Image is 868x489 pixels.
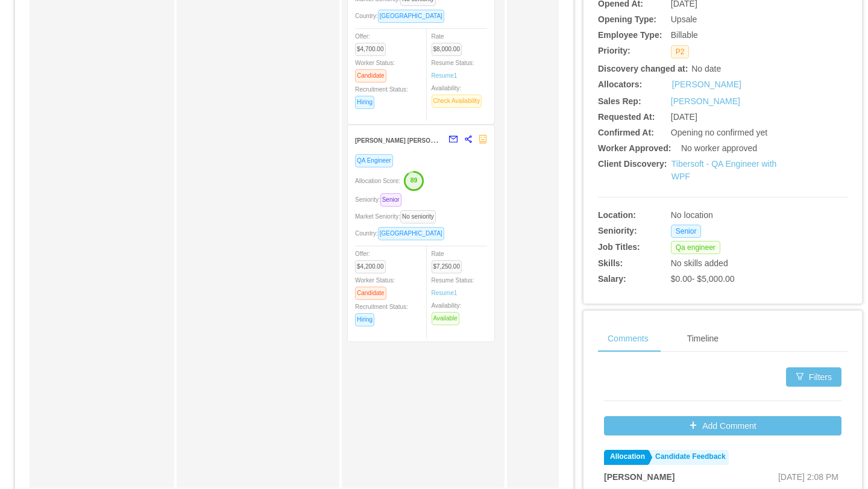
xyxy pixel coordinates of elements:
b: Allocators: [598,79,642,89]
span: $4,700.00 [355,43,386,56]
a: Candidate Feedback [649,450,729,465]
span: Senior [671,225,702,238]
span: $0.00 - $5,000.00 [671,274,735,284]
span: Recruitment Status: [355,86,408,105]
span: Senior [380,193,401,207]
span: Candidate [355,287,386,300]
div: Timeline [678,325,728,352]
b: Discovery changed at: [598,64,688,73]
button: icon: filterFilters [786,367,841,387]
span: Rate [432,251,467,270]
button: 89 [400,170,424,190]
span: Worker Status: [355,60,395,79]
button: icon: plusAdd Comment [604,416,841,435]
span: No date [691,64,721,73]
div: No location [671,209,796,222]
span: Recruitment Status: [355,304,408,323]
a: [PERSON_NAME] [672,78,741,91]
span: Opening no confirmed yet [671,128,767,137]
b: Requested At: [598,112,655,122]
span: Country: [355,13,449,19]
span: Available [432,312,459,325]
span: $7,250.00 [432,260,462,273]
div: Comments [598,325,658,352]
span: P2 [671,45,690,58]
b: Client Discovery: [598,159,667,169]
a: Resume1 [432,288,458,297]
b: Opening Type: [598,14,656,24]
b: Priority: [598,46,631,55]
strong: [PERSON_NAME] [604,472,675,482]
a: Allocation [604,450,648,465]
span: robot [479,135,487,143]
b: Location: [598,210,636,220]
span: QA Engineer [355,154,393,167]
span: [GEOGRAPHIC_DATA] [378,10,444,23]
b: Confirmed At: [598,128,654,137]
span: No seniority [400,210,436,223]
b: Seniority: [598,226,637,235]
span: Resume Status: [432,60,474,79]
span: Upsale [671,14,697,24]
span: [DATE] [671,112,697,122]
button: mail [442,130,458,149]
span: Availability: [432,85,487,104]
span: Resume Status: [432,277,474,296]
span: Worker Status: [355,277,395,296]
b: Sales Rep: [598,96,641,106]
span: No skills added [671,258,728,268]
a: Tibersoft - QA Engineer with WPF [671,159,777,181]
b: Job Titles: [598,242,640,252]
span: Hiring [355,313,374,326]
span: Availability: [432,302,464,322]
span: Qa engineer [671,241,720,254]
span: $4,200.00 [355,260,386,273]
span: [DATE] 2:08 PM [778,472,838,482]
span: Rate [432,33,467,52]
span: Offer: [355,33,391,52]
b: Worker Approved: [598,143,671,153]
span: Country: [355,230,449,237]
span: [GEOGRAPHIC_DATA] [378,227,444,240]
span: Hiring [355,96,374,109]
span: Seniority: [355,196,406,203]
b: Skills: [598,258,623,268]
span: Offer: [355,251,391,270]
span: share-alt [464,135,473,143]
strong: [PERSON_NAME] [PERSON_NAME] [355,135,458,145]
span: Check Availability [432,95,482,108]
span: Candidate [355,69,386,83]
b: Employee Type: [598,30,662,40]
span: Billable [671,30,698,40]
b: Salary: [598,274,626,284]
span: Allocation Score: [355,178,400,184]
span: Market Seniority: [355,213,441,220]
span: $8,000.00 [432,43,462,56]
a: [PERSON_NAME] [671,96,740,106]
span: No worker approved [681,143,757,153]
text: 89 [410,176,418,184]
a: Resume1 [432,71,458,80]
